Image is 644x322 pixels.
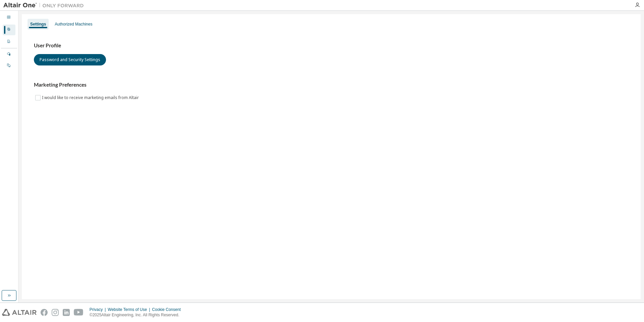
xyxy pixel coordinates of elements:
[34,42,629,49] h3: User Profile
[34,82,629,88] h3: Marketing Preferences
[108,307,152,312] div: Website Terms of Use
[3,2,87,9] img: Altair One
[41,309,48,316] img: facebook.svg
[90,312,185,318] p: © 2025 Altair Engineering, Inc. All Rights Reserved.
[74,309,84,316] img: youtube.svg
[3,49,15,60] div: Managed
[55,21,92,27] div: Authorized Machines
[3,60,15,71] div: On Prem
[3,37,15,47] div: Company Profile
[30,21,46,27] div: Settings
[34,54,106,65] button: Password and Security Settings
[152,307,184,312] div: Cookie Consent
[63,309,70,316] img: linkedin.svg
[3,25,15,35] div: User Profile
[90,307,108,312] div: Privacy
[2,309,37,316] img: altair_logo.svg
[42,94,140,102] label: I would like to receive marketing emails from Altair
[52,309,59,316] img: instagram.svg
[3,12,15,23] div: Dashboard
